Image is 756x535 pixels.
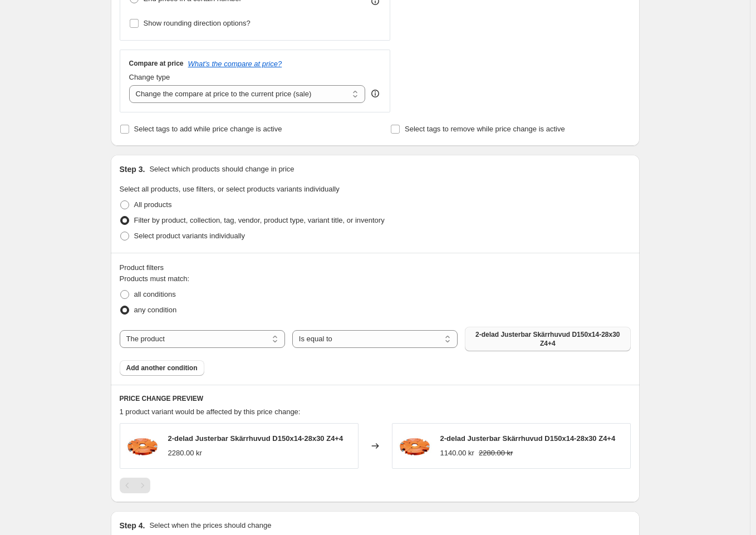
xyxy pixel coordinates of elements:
p: Select which products should change in price [149,164,294,175]
button: Add another condition [120,360,204,376]
span: Add another condition [126,364,198,372]
div: 2280.00 kr [168,448,202,459]
div: Product filters [120,262,631,273]
span: Change type [129,73,170,81]
div: help [370,88,381,99]
span: 1 product variant would be affected by this price change: [120,408,301,416]
span: Products must match: [120,274,190,283]
span: 2-delad Justerbar Skärrhuvud D150x14-28x30 Z4+4 [168,434,343,443]
span: Show rounding direction options? [144,19,251,27]
nav: Pagination [120,478,150,493]
p: Select when the prices should change [149,520,271,531]
img: 694.021.30_80x.jpg [126,429,159,463]
h6: PRICE CHANGE PREVIEW [120,394,631,403]
span: Select tags to add while price change is active [134,125,282,133]
span: Filter by product, collection, tag, vendor, product type, variant title, or inventory [134,216,385,224]
strike: 2280.00 kr [479,448,513,459]
button: What's the compare at price? [188,60,282,68]
span: 2-delad Justerbar Skärrhuvud D150x14-28x30 Z4+4 [472,330,624,348]
img: 694.021.30_80x.jpg [398,429,431,463]
h2: Step 4. [120,520,145,531]
button: 2-delad Justerbar Skärrhuvud D150x14-28x30 Z4+4 [465,327,630,351]
span: Select product variants individually [134,232,245,240]
div: 1140.00 kr [440,448,474,459]
span: Select tags to remove while price change is active [405,125,565,133]
h2: Step 3. [120,164,145,175]
span: all conditions [134,290,176,298]
span: any condition [134,306,177,314]
span: 2-delad Justerbar Skärrhuvud D150x14-28x30 Z4+4 [440,434,616,443]
h3: Compare at price [129,59,184,68]
span: All products [134,200,172,209]
span: Select all products, use filters, or select products variants individually [120,185,340,193]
